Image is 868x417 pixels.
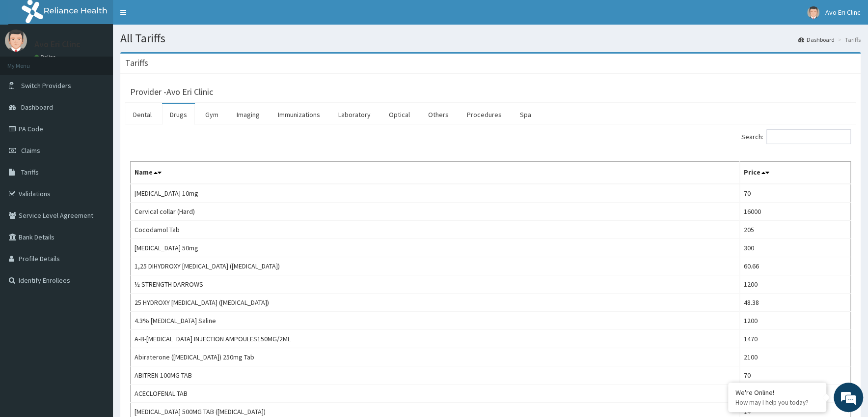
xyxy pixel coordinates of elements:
[21,81,71,90] span: Switch Providers
[131,312,740,330] td: 4.3% [MEDICAL_DATA] Saline
[131,239,740,257] td: [MEDICAL_DATA] 50mg
[131,366,740,385] td: ABITREN 100MG TAB
[131,221,740,239] td: Cocodamol Tab
[807,6,819,19] img: User Image
[125,59,148,67] h3: Tariffs
[512,104,539,125] a: Spa
[735,388,819,397] div: We're Online!
[740,162,851,184] th: Price
[34,40,81,49] p: Avo Eri Clinc
[740,203,851,221] td: 16000
[740,294,851,312] td: 48.38
[381,104,418,125] a: Optical
[131,257,740,275] td: 1,25 DIHYDROXY [MEDICAL_DATA] ([MEDICAL_DATA])
[270,104,328,125] a: Immunizations
[825,8,861,17] span: Avo Eri Clinc
[740,257,851,275] td: 60.66
[131,385,740,403] td: ACECLOFENAL TAB
[836,35,861,44] li: Tariffs
[130,88,213,96] h3: Provider - Avo Eri Clinic
[21,168,39,177] span: Tariffs
[798,35,835,44] a: Dashboard
[740,275,851,294] td: 1200
[740,366,851,385] td: 70
[740,348,851,366] td: 2100
[131,294,740,312] td: 25 HYDROXY [MEDICAL_DATA] ([MEDICAL_DATA])
[131,162,740,184] th: Name
[131,203,740,221] td: Cervical collar (Hard)
[766,129,851,144] input: Search:
[740,184,851,203] td: 70
[131,275,740,294] td: ½ STRENGTH DARROWS
[5,30,27,52] img: User Image
[740,221,851,239] td: 205
[330,104,379,125] a: Laboratory
[459,104,510,125] a: Procedures
[162,104,195,125] a: Drugs
[21,103,53,112] span: Dashboard
[740,239,851,257] td: 300
[740,330,851,348] td: 1470
[741,129,851,144] label: Search:
[131,330,740,348] td: A-B-[MEDICAL_DATA] INJECTION AMPOULES150MG/2ML
[21,146,40,155] span: Claims
[420,104,457,125] a: Others
[131,348,740,366] td: Abiraterone ([MEDICAL_DATA]) 250mg Tab
[120,32,861,45] h1: All Tariffs
[34,54,58,60] a: Online
[125,104,160,125] a: Dental
[197,104,226,125] a: Gym
[735,398,819,407] p: How may I help you today?
[740,312,851,330] td: 1200
[229,104,268,125] a: Imaging
[131,184,740,203] td: [MEDICAL_DATA] 10mg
